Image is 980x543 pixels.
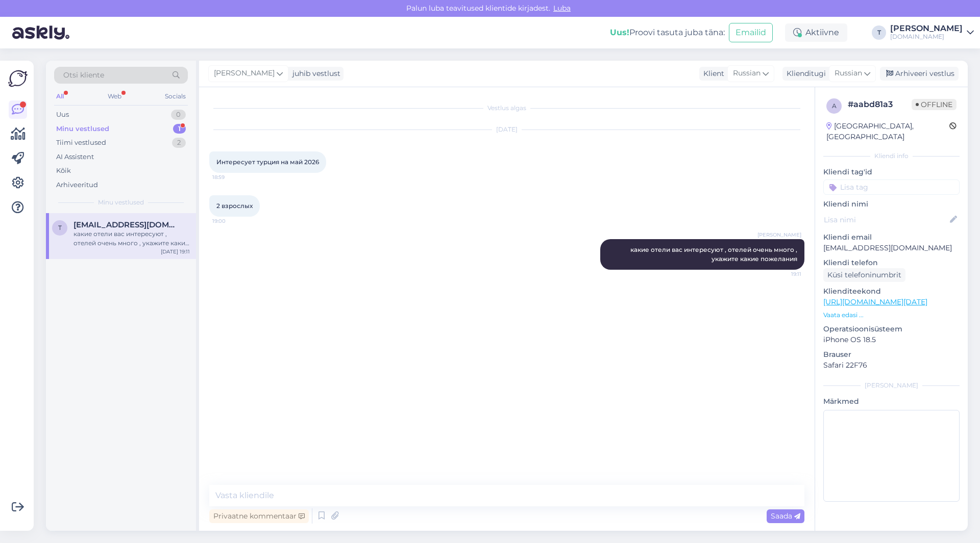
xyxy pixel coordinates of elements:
a: [PERSON_NAME][DOMAIN_NAME] [890,24,974,41]
p: Kliendi email [823,232,960,243]
span: 2 взрослых [216,202,253,210]
div: Küsi telefoninumbrit [823,268,905,282]
div: [DATE] 19:11 [161,248,190,255]
div: Web [106,90,124,103]
span: [PERSON_NAME] [214,68,275,79]
div: T [872,25,886,40]
p: Klienditeekond [823,286,960,297]
p: Märkmed [823,396,960,407]
div: Kliendi info [823,151,960,161]
div: All [54,90,66,103]
div: Aktiivne [785,23,847,42]
input: Lisa tag [823,179,960,195]
div: 1 [173,124,186,134]
span: Интересует турция на май 2026 [216,158,319,166]
span: какие отели вас интересуют , отелей очень много , укажите какие пожелания [630,246,799,263]
p: Kliendi telefon [823,257,960,268]
span: T [58,224,62,231]
div: Uus [56,110,69,120]
div: Tiimi vestlused [56,138,106,148]
div: какие отели вас интересуют , отелей очень много , укажите какие пожелания [73,229,190,248]
div: juhib vestlust [288,68,340,79]
div: # aabd81a3 [848,98,912,111]
div: 0 [171,110,186,120]
div: Minu vestlused [56,124,109,134]
span: Luba [550,4,574,13]
input: Lisa nimi [824,214,948,225]
span: [PERSON_NAME] [757,231,801,239]
p: Operatsioonisüsteem [823,324,960,334]
span: Russian [835,68,862,79]
span: Minu vestlused [98,198,144,207]
div: Proovi tasuta juba täna: [610,27,725,39]
p: Safari 22F76 [823,360,960,371]
p: Brauser [823,349,960,360]
div: Klient [699,68,724,79]
div: Socials [163,90,188,103]
div: Klienditugi [782,68,826,79]
img: Askly Logo [8,69,28,88]
span: Tair.tuk@mail.ru [73,220,180,229]
p: Vaata edasi ... [823,311,960,320]
span: 19:00 [212,217,251,225]
div: Kõik [56,166,71,176]
p: Kliendi nimi [823,199,960,210]
span: a [832,102,837,110]
div: 2 [172,138,186,148]
p: [EMAIL_ADDRESS][DOMAIN_NAME] [823,243,960,253]
span: Otsi kliente [63,70,104,81]
b: Uus! [610,28,629,37]
span: Offline [912,99,957,110]
div: Arhiveeri vestlus [880,67,959,81]
p: iPhone OS 18.5 [823,334,960,345]
span: Saada [771,511,800,521]
div: Vestlus algas [209,104,804,113]
span: 19:11 [763,270,801,278]
span: Russian [733,68,761,79]
div: [PERSON_NAME] [890,24,963,33]
div: [PERSON_NAME] [823,381,960,390]
div: [DATE] [209,125,804,134]
span: 18:59 [212,173,251,181]
p: Kliendi tag'id [823,167,960,177]
div: Privaatne kommentaar [209,509,309,523]
button: Emailid [729,23,773,42]
div: Arhiveeritud [56,180,98,190]
div: [DOMAIN_NAME] [890,33,963,41]
a: [URL][DOMAIN_NAME][DATE] [823,297,927,306]
div: [GEOGRAPHIC_DATA], [GEOGRAPHIC_DATA] [826,121,949,142]
div: AI Assistent [56,152,94,162]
